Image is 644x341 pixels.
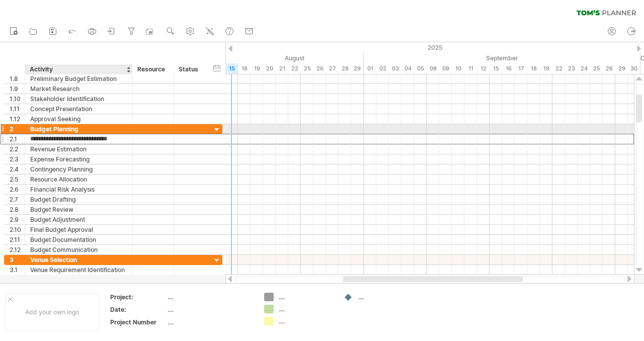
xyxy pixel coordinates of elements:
div: Final Budget Approval [30,225,127,234]
div: Budget Communication [30,245,127,254]
div: 2.3 [10,154,25,164]
div: Thursday, 28 August 2025 [339,63,351,74]
div: 2.9 [10,215,25,224]
div: 1.12 [10,114,25,124]
div: .... [358,293,413,301]
div: 1.9 [10,84,25,94]
div: Budget Documentation [30,235,127,244]
div: .... [168,305,252,314]
div: 2 [10,124,25,134]
div: Wednesday, 3 September 2025 [389,63,401,74]
div: August 2025 [100,53,364,63]
div: Wednesday, 17 September 2025 [515,63,527,74]
div: 2.1 [10,134,25,144]
div: Friday, 12 September 2025 [477,63,490,74]
div: Friday, 15 August 2025 [225,63,238,74]
div: 2.12 [10,245,25,254]
div: Monday, 15 September 2025 [490,63,502,74]
div: 2.11 [10,235,25,244]
div: .... [279,305,334,313]
div: Status [179,64,201,74]
div: Monday, 25 August 2025 [301,63,313,74]
div: Stakeholder Identification [30,94,127,104]
div: Wednesday, 24 September 2025 [578,63,590,74]
div: Monday, 18 August 2025 [238,63,251,74]
div: Friday, 26 September 2025 [603,63,615,74]
div: 2.10 [10,225,25,234]
div: .... [168,293,252,301]
div: Add your own logo [5,293,99,331]
div: Thursday, 21 August 2025 [276,63,288,74]
div: Budget Adjustment [30,215,127,224]
div: Wednesday, 20 August 2025 [263,63,276,74]
div: Resource Allocation [30,175,127,184]
div: Friday, 22 August 2025 [288,63,301,74]
div: September 2025 [364,53,640,63]
div: Tuesday, 16 September 2025 [502,63,515,74]
div: Approval Seeking [30,114,127,124]
div: Friday, 19 September 2025 [540,63,552,74]
div: Market Research [30,84,127,94]
div: 2.4 [10,164,25,174]
div: Wednesday, 27 August 2025 [326,63,339,74]
div: Date: [110,305,166,314]
div: 1.10 [10,94,25,104]
div: 3.1 [10,265,25,275]
div: Tuesday, 19 August 2025 [251,63,263,74]
div: 2.2 [10,144,25,154]
div: Budget Drafting [30,195,127,204]
div: Friday, 5 September 2025 [414,63,427,74]
div: .... [168,318,252,326]
div: Tuesday, 30 September 2025 [628,63,640,74]
div: Wednesday, 10 September 2025 [452,63,464,74]
div: Tuesday, 26 August 2025 [313,63,326,74]
div: Venue Requirement Identification [30,265,127,275]
div: Tuesday, 23 September 2025 [565,63,578,74]
div: Venue Selection [30,255,127,265]
div: Resource [137,64,168,74]
div: Budget Planning [30,124,127,134]
div: .... [279,293,334,301]
div: Tuesday, 2 September 2025 [376,63,389,74]
div: 3 [10,255,25,265]
div: Budget Review [30,205,127,214]
div: Activity [30,64,127,74]
div: Thursday, 11 September 2025 [464,63,477,74]
div: 1.8 [10,74,25,83]
div: Contingency Planning [30,164,127,174]
div: 2.7 [10,195,25,204]
div: Thursday, 25 September 2025 [590,63,603,74]
div: Concept Presentation [30,104,127,114]
div: Thursday, 4 September 2025 [401,63,414,74]
div: 2.6 [10,185,25,194]
div: Financial Risk Analysis [30,185,127,194]
div: Friday, 29 August 2025 [351,63,364,74]
div: Expense Forecasting [30,154,127,164]
div: Tuesday, 9 September 2025 [439,63,452,74]
div: Revenue Estimation [30,144,127,154]
div: .... [279,317,334,325]
div: Monday, 1 September 2025 [364,63,376,74]
div: 1.11 [10,104,25,114]
div: Monday, 29 September 2025 [615,63,628,74]
div: Project Number [110,318,166,326]
div: Project: [110,293,166,301]
div: Monday, 8 September 2025 [427,63,439,74]
div: 2.5 [10,175,25,184]
div: Thursday, 18 September 2025 [527,63,540,74]
div: Preliminary Budget Estimation [30,74,127,83]
div: 2.8 [10,205,25,214]
div: Monday, 22 September 2025 [552,63,565,74]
